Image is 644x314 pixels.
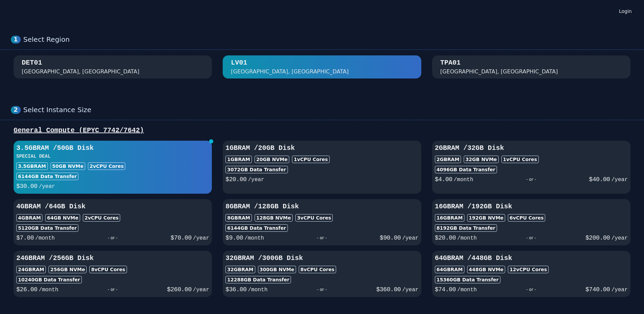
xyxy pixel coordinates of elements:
button: LV01 [GEOGRAPHIC_DATA], [GEOGRAPHIC_DATA] [223,55,421,78]
div: - or - [477,285,585,294]
span: $ 20.00 [435,234,456,241]
span: /year [611,177,628,183]
span: /month [454,177,473,183]
div: - or - [268,285,376,294]
div: 15360 GB Data Transfer [435,276,500,283]
span: $ 200.00 [585,234,610,241]
div: 12 vCPU Cores [508,266,549,273]
span: $ 20.00 [225,176,246,183]
h3: 2GB RAM / 32 GB Disk [435,143,628,153]
div: 12288 GB Data Transfer [225,276,291,283]
span: $ 740.00 [585,286,610,293]
div: Select Instance Size [23,106,633,114]
button: TPA01 [GEOGRAPHIC_DATA], [GEOGRAPHIC_DATA] [432,55,630,78]
span: $ 36.00 [225,286,246,293]
span: $ 90.00 [380,234,401,241]
div: [GEOGRAPHIC_DATA], [GEOGRAPHIC_DATA] [440,68,558,76]
h3: SPECIAL DEAL [16,153,209,160]
button: 8GBRAM /128GB Disk8GBRAM128GB NVMe3vCPU Cores6144GB Data Transfer$9.00/month- or -$90.00/year [223,199,421,245]
span: /month [244,235,264,241]
div: 1 vCPU Cores [501,156,539,163]
div: 32GB RAM [225,266,255,273]
span: $ 30.00 [16,183,37,190]
span: /month [35,235,55,241]
span: /year [402,287,419,293]
div: 32 GB NVMe [464,156,499,163]
h3: 24GB RAM / 256 GB Disk [16,254,209,263]
span: /month [39,287,58,293]
span: /year [611,287,628,293]
div: 8 vCPU Cores [299,266,336,273]
div: - or - [473,175,589,184]
div: 8GB RAM [225,214,252,222]
div: 8 vCPU Cores [89,266,127,273]
span: $ 7.00 [16,234,34,241]
div: 128 GB NVMe [255,214,293,222]
span: /month [457,235,477,241]
span: /year [193,287,209,293]
h3: 1GB RAM / 20 GB Disk [225,143,418,153]
h3: 8GB RAM / 128 GB Disk [225,202,418,211]
div: Select Region [23,35,633,44]
span: $ 40.00 [589,176,610,183]
div: 192 GB NVMe [467,214,505,222]
div: 4096 GB Data Transfer [435,166,497,173]
div: 2 vCPU Cores [88,162,125,170]
div: 64 GB NVMe [45,214,80,222]
div: - or - [477,233,585,243]
div: 6 vCPU Cores [508,214,545,222]
h3: 64GB RAM / 448 GB Disk [435,254,628,263]
span: $ 74.00 [435,286,456,293]
span: $ 4.00 [435,176,453,183]
h3: 3.5GB RAM / 50 GB Disk [16,143,209,153]
div: 2 vCPU Cores [83,214,120,222]
h3: 4GB RAM / 64 GB Disk [16,202,209,211]
div: 16GB RAM [435,214,464,222]
button: 32GBRAM /300GB Disk32GBRAM300GB NVMe8vCPU Cores12288GB Data Transfer$36.00/month- or -$360.00/year [223,251,421,297]
div: 3072 GB Data Transfer [225,166,288,173]
div: 3 vCPU Cores [295,214,333,222]
img: Logo [11,6,60,16]
div: - or - [58,285,167,294]
div: 300 GB NVMe [258,266,296,273]
div: 8192 GB Data Transfer [435,224,497,232]
span: /year [611,235,628,241]
h3: 32GB RAM / 300 GB Disk [225,254,418,263]
div: - or - [55,233,170,243]
span: /month [457,287,477,293]
div: LV01 [231,58,247,68]
button: 24GBRAM /256GB Disk24GBRAM256GB NVMe8vCPU Cores10240GB Data Transfer$26.00/month- or -$260.00/year [14,251,212,297]
div: General Compute (EPYC 7742/7642) [11,126,633,135]
span: $ 260.00 [167,286,191,293]
span: /year [193,235,209,241]
span: $ 70.00 [170,234,191,241]
div: 1 [11,36,21,43]
div: 5120 GB Data Transfer [16,224,78,232]
div: 6144 GB Data Transfer [16,173,78,180]
div: [GEOGRAPHIC_DATA], [GEOGRAPHIC_DATA] [231,68,349,76]
button: 2GBRAM /32GB Disk2GBRAM32GB NVMe1vCPU Cores4096GB Data Transfer$4.00/month- or -$40.00/year [432,141,630,194]
span: /year [402,235,419,241]
div: 2 [11,106,21,114]
div: 256 GB NVMe [49,266,87,273]
button: 4GBRAM /64GB Disk4GBRAM64GB NVMe2vCPU Cores5120GB Data Transfer$7.00/month- or -$70.00/year [14,199,212,245]
h3: 16GB RAM / 192 GB Disk [435,202,628,211]
span: /month [248,287,268,293]
button: 3.5GBRAM /50GB DiskSPECIAL DEAL3.5GBRAM50GB NVMe2vCPU Cores6144GB Data Transfer$30.00/year [14,141,212,194]
div: 4GB RAM [16,214,42,222]
div: 20 GB NVMe [255,156,290,163]
div: 50 GB NVMe [51,162,86,170]
span: $ 9.00 [225,234,243,241]
div: DET01 [22,58,42,68]
div: [GEOGRAPHIC_DATA], [GEOGRAPHIC_DATA] [22,68,140,76]
button: 16GBRAM /192GB Disk16GBRAM192GB NVMe6vCPU Cores8192GB Data Transfer$20.00/month- or -$200.00/year [432,199,630,245]
span: $ 360.00 [376,286,401,293]
button: 1GBRAM /20GB Disk1GBRAM20GB NVMe1vCPU Cores3072GB Data Transfer$20.00/year [223,141,421,194]
div: 1GB RAM [225,156,252,163]
div: 10240 GB Data Transfer [16,276,82,283]
button: DET01 [GEOGRAPHIC_DATA], [GEOGRAPHIC_DATA] [14,55,212,78]
div: 24GB RAM [16,266,46,273]
div: 6144 GB Data Transfer [225,224,288,232]
div: 2GB RAM [435,156,461,163]
div: 64GB RAM [435,266,464,273]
